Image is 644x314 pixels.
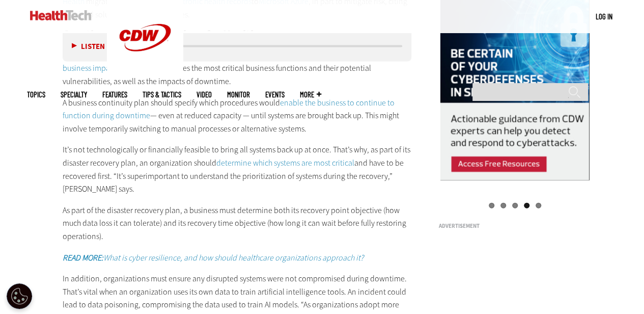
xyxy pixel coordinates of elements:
a: determine which systems are most critical [216,158,354,168]
a: Tips & Tactics [143,91,181,98]
div: User menu [596,11,612,22]
a: 1 [489,203,494,208]
a: Log in [596,12,612,21]
a: 5 [536,203,541,208]
span: More [300,91,321,98]
a: 3 [512,203,518,208]
span: As part of the disaster recovery plan, a business must determine both its recovery point objectiv... [63,205,406,242]
h3: Advertisement [438,223,591,229]
a: CDW [107,67,183,78]
a: Features [102,91,127,98]
button: Open Preferences [7,283,32,309]
span: Topics [27,91,45,98]
a: MonITor [227,91,250,98]
a: Events [265,91,285,98]
span: Specialty [61,91,87,98]
span: What is cyber resilience, and how should healthcare organizations approach it? [103,252,363,263]
span: It’s not technologically or financially feasible to bring all systems back up at once. That’s why... [63,144,410,168]
span: and have to be recovered first. “It’s superimportant to understand the prioritization of systems ... [63,158,404,194]
div: Cookie Settings [7,283,32,309]
strong: READ MORE: [63,252,103,263]
a: 2 [500,203,506,208]
img: Home [30,10,92,20]
a: Video [197,91,212,98]
a: 4 [524,203,529,208]
span: — even at reduced capacity — until systems are brought back up. This might involve temporarily sw... [63,110,399,134]
a: READ MORE:What is cyber resilience, and how should healthcare organizations approach it? [63,252,363,263]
